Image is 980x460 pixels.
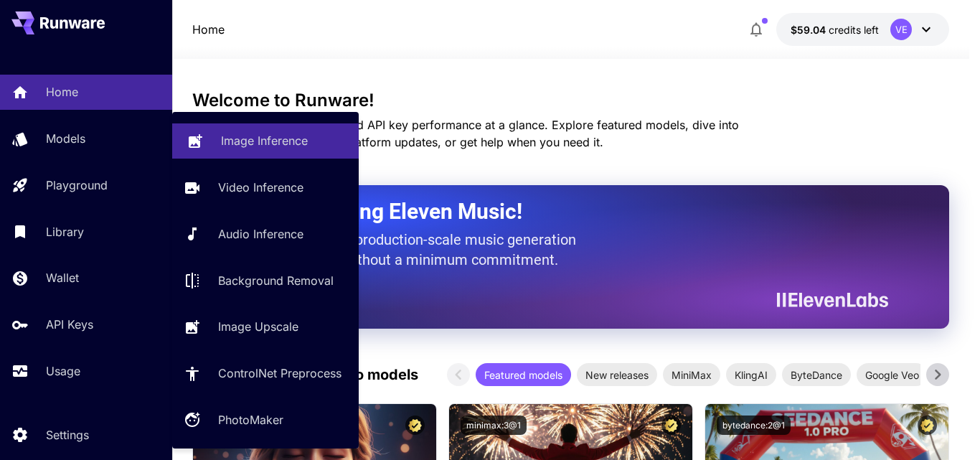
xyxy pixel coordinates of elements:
[172,263,359,298] a: Background Removal
[218,179,303,196] p: Video Inference
[776,13,949,46] button: $59.03662
[218,411,283,428] p: PhotoMaker
[405,416,425,435] button: Certified Model – Vetted for best performance and includes a commercial license.
[172,170,359,205] a: Video Inference
[221,132,308,149] p: Image Inference
[218,365,341,382] p: ControlNet Preprocess
[192,21,225,38] nav: breadcrumb
[890,19,912,40] div: VE
[663,367,720,382] span: MiniMax
[192,21,225,38] p: Home
[857,367,928,382] span: Google Veo
[661,416,681,435] button: Certified Model – Vetted for best performance and includes a commercial license.
[476,367,571,382] span: Featured models
[228,230,587,270] p: The only way to get production-scale music generation from Eleven Labs without a minimum commitment.
[46,362,80,380] p: Usage
[46,83,78,100] p: Home
[192,90,949,111] h3: Welcome to Runware!
[791,22,879,37] div: $59.03662
[172,356,359,391] a: ControlNet Preprocess
[791,24,829,36] span: $59.04
[46,269,79,286] p: Wallet
[46,130,85,147] p: Models
[192,118,739,149] span: Check out your usage stats and API key performance at a glance. Explore featured models, dive int...
[782,367,851,382] span: ByteDance
[46,177,108,194] p: Playground
[172,217,359,252] a: Audio Inference
[461,416,527,435] button: minimax:3@1
[218,272,334,289] p: Background Removal
[717,416,791,435] button: bytedance:2@1
[918,416,937,435] button: Certified Model – Vetted for best performance and includes a commercial license.
[218,318,298,335] p: Image Upscale
[46,223,84,240] p: Library
[46,426,89,443] p: Settings
[829,24,879,36] span: credits left
[726,367,776,382] span: KlingAI
[172,403,359,438] a: PhotoMaker
[218,225,303,243] p: Audio Inference
[46,316,93,333] p: API Keys
[172,123,359,159] a: Image Inference
[228,198,877,225] h2: Now Supporting Eleven Music!
[172,309,359,344] a: Image Upscale
[577,367,657,382] span: New releases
